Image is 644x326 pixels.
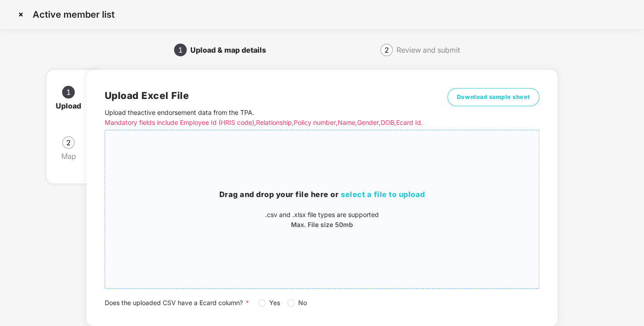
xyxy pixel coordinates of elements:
[105,189,539,201] h3: Drag and drop your file here or
[105,130,539,288] span: Drag and drop your file here orselect a file to upload.csv and .xlsx file types are supportedMax....
[105,210,539,220] p: .csv and .xlsx file types are supported
[66,139,71,146] span: 2
[341,190,425,199] span: select a file to upload
[384,46,389,54] span: 2
[33,9,115,20] p: Active member list
[190,43,273,57] div: Upload & map details
[178,46,183,54] span: 1
[61,149,83,163] div: Map
[105,88,431,103] h2: Upload Excel File
[14,7,28,22] img: svg+xml;base64,PHN2ZyBpZD0iQ3Jvc3MtMzJ4MzIiIHhtbG5zPSJodHRwOi8vd3d3LnczLm9yZy8yMDAwL3N2ZyIgd2lkdG...
[397,43,460,57] div: Review and submit
[66,89,71,96] span: 1
[457,93,530,102] span: Download sample sheet
[105,220,539,230] p: Max. File size 50mb
[56,99,88,113] div: Upload
[295,298,310,308] span: No
[105,118,431,128] p: Mandatory fields include Employee Id (HRIS code), Relationship, Policy number, Name, Gender, DOB,...
[105,298,540,308] div: Does the uploaded CSV have a Ecard column?
[447,88,540,106] button: Download sample sheet
[266,298,284,308] span: Yes
[105,108,431,128] p: Upload the active endorsement data from the TPA .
